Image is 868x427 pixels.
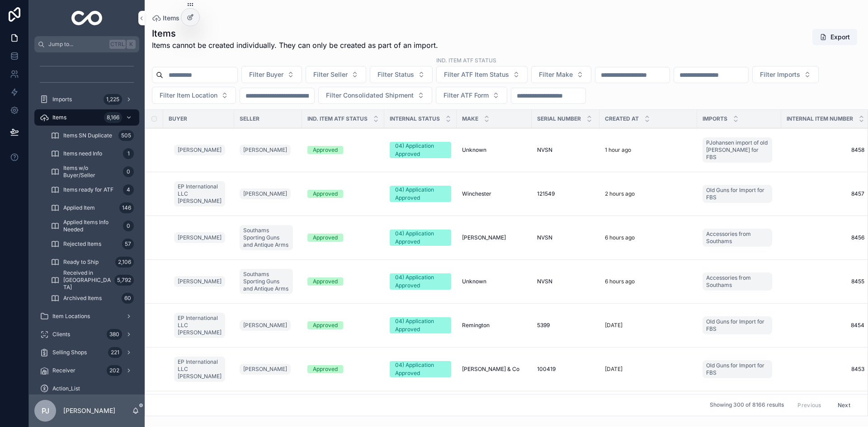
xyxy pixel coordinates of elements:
span: 121549 [537,190,555,197]
span: [PERSON_NAME] [243,146,287,154]
span: PJ [42,405,49,416]
span: Filter Consolidated Shipment [326,91,414,100]
span: Showing 300 of 8166 results [710,402,784,409]
span: Ind. Item ATF Status [307,115,368,122]
span: Items [163,14,179,23]
a: NVSN [537,146,594,154]
p: 1 hour ago [605,146,631,154]
a: Items ready for ATF4 [45,182,139,198]
span: Filter Seller [313,70,348,79]
span: NVSN [537,278,552,285]
span: 8454 [787,322,864,329]
span: NVSN [537,234,552,241]
span: Items w/o Buyer/Seller [63,164,119,179]
span: Southams Sporting Guns and Antique Arms [243,227,289,249]
a: Ready to Ship2,106 [45,254,139,270]
span: [PERSON_NAME] [462,234,506,241]
div: 8,166 [104,112,122,123]
a: Southams Sporting Guns and Antique Arms [240,223,297,252]
button: Next [831,398,857,412]
a: 121549 [537,190,594,197]
span: Filter Item Location [160,91,217,100]
a: [DATE] [605,322,692,329]
span: K [127,41,135,48]
span: Filter Buyer [249,70,283,79]
p: 6 hours ago [605,278,635,285]
p: 6 hours ago [605,234,635,241]
a: 8457 [787,190,864,197]
a: PJohansen import of old [PERSON_NAME] for FBS [703,137,772,163]
div: Approved [313,365,338,373]
span: Items [52,114,66,121]
a: Old Guns for Import for FBS [703,316,772,334]
span: Make [462,115,478,122]
a: Approved [307,234,379,242]
a: [PERSON_NAME] [174,232,225,243]
div: Approved [313,190,338,198]
span: Seller [240,115,259,122]
a: 8453 [787,366,864,373]
div: 04) Application Approved [395,142,446,158]
a: EP International LLC [PERSON_NAME] [174,181,225,206]
a: Receiver202 [34,362,139,379]
div: 60 [122,293,134,304]
a: EP International LLC [PERSON_NAME] [174,355,229,384]
button: Select Button [241,66,302,83]
span: Serial Number [537,115,581,122]
span: Accessories from Southams [706,274,769,289]
div: Approved [313,146,338,154]
h1: Items [152,27,438,40]
a: Accessories from Southams [703,229,772,247]
a: Items [152,14,179,23]
a: Rejected Items57 [45,236,139,252]
span: Filter Status [377,70,414,79]
a: Applied Items Info Needed0 [45,218,139,234]
span: Applied Items Info Needed [63,219,119,233]
a: Items SN Duplicate505 [45,127,139,144]
span: NVSN [537,146,552,154]
a: [PERSON_NAME] [240,143,297,157]
a: [PERSON_NAME] [240,187,297,201]
span: Unknown [462,278,486,285]
div: Approved [313,321,338,329]
button: Select Button [436,66,528,83]
span: Filter Imports [760,70,800,79]
span: Rejected Items [63,240,101,248]
a: Action_List [34,380,139,397]
a: PJohansen import of old [PERSON_NAME] for FBS [703,136,776,164]
a: Approved [307,365,379,373]
p: 2 hours ago [605,190,635,197]
a: Winchester [462,190,526,197]
span: EP International LLC [PERSON_NAME] [178,358,222,380]
div: 1 [123,148,134,159]
p: [DATE] [605,366,623,373]
span: Items SN Duplicate [63,132,112,139]
a: Received in [GEOGRAPHIC_DATA]5,792 [45,272,139,288]
span: [PERSON_NAME] [178,278,222,285]
a: Unknown [462,146,526,154]
div: Approved [313,277,338,286]
a: Item Locations [34,308,139,324]
span: Old Guns for Import for FBS [706,362,769,376]
span: [PERSON_NAME] [178,146,222,154]
a: Items8,166 [34,109,139,126]
a: Accessories from Southams [703,272,772,291]
span: EP International LLC [PERSON_NAME] [178,183,222,205]
span: [PERSON_NAME] [178,234,222,241]
a: [PERSON_NAME] [174,230,229,245]
div: 505 [118,130,134,141]
span: Selling Shops [52,349,87,356]
span: 100419 [537,366,556,373]
a: [PERSON_NAME] [240,364,291,375]
a: [PERSON_NAME] [174,274,229,289]
span: Action_List [52,385,80,392]
a: 04) Application Approved [390,186,451,202]
a: EP International LLC [PERSON_NAME] [174,311,229,340]
a: Approved [307,190,379,198]
button: Select Button [318,87,432,104]
a: Approved [307,146,379,154]
div: 0 [123,166,134,177]
button: Select Button [436,87,507,104]
span: 5399 [537,322,550,329]
div: 1,225 [104,94,122,105]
